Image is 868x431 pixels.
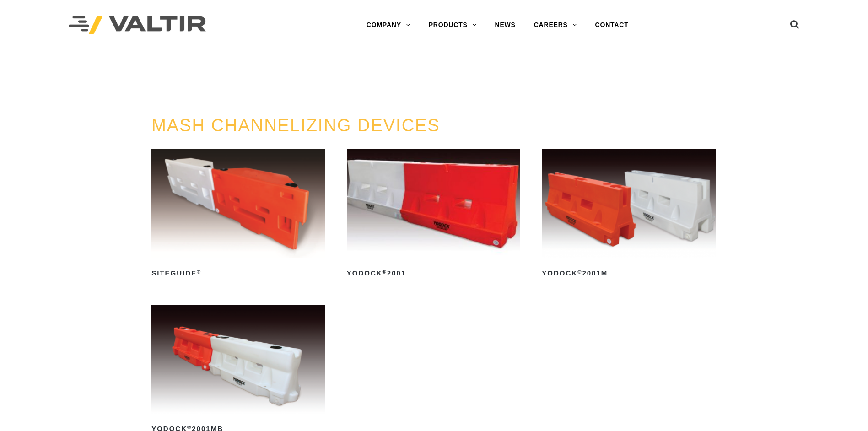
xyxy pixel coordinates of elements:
[577,269,582,275] sup: ®
[357,16,420,34] a: COMPANY
[187,425,192,430] sup: ®
[151,116,440,135] a: MASH CHANNELIZING DEVICES
[586,16,638,34] a: CONTACT
[347,149,521,280] a: Yodock®2001
[197,269,201,275] sup: ®
[69,16,206,35] img: Valtir
[486,16,525,34] a: NEWS
[420,16,486,34] a: PRODUCTS
[542,266,716,280] h2: Yodock 2001M
[383,269,387,275] sup: ®
[525,16,586,34] a: CAREERS
[151,149,325,280] a: SiteGuide®
[542,149,716,280] a: Yodock®2001M
[151,266,325,280] h2: SiteGuide
[347,149,521,258] img: Yodock 2001 Water Filled Barrier and Barricade
[347,266,521,280] h2: Yodock 2001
